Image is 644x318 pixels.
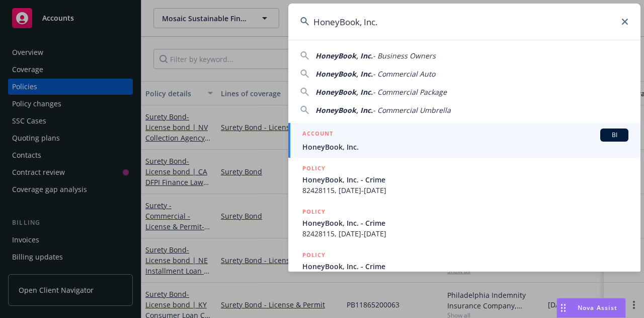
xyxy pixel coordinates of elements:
[288,244,640,288] a: POLICYHoneyBook, Inc. - Crime
[302,129,333,141] h5: ACCOUNT
[302,185,628,196] span: 82428115, [DATE]-[DATE]
[315,51,373,60] span: HoneyBook, Inc.
[373,51,436,60] span: - Business Owners
[288,4,640,40] input: Search...
[288,158,640,201] a: POLICYHoneyBook, Inc. - Crime82428115, [DATE]-[DATE]
[373,105,451,115] span: - Commercial Umbrella
[557,298,570,317] div: Drag to move
[578,303,617,312] span: Nova Assist
[302,207,326,217] h5: POLICY
[302,261,628,272] span: HoneyBook, Inc. - Crime
[373,69,435,79] span: - Commercial Auto
[302,250,326,260] h5: POLICY
[302,218,628,228] span: HoneyBook, Inc. - Crime
[288,201,640,244] a: POLICYHoneyBook, Inc. - Crime82428115, [DATE]-[DATE]
[288,123,640,158] a: ACCOUNTBIHoneyBook, Inc.
[315,105,373,115] span: HoneyBook, Inc.
[302,142,628,152] span: HoneyBook, Inc.
[315,87,373,97] span: HoneyBook, Inc.
[556,298,626,318] button: Nova Assist
[302,174,628,185] span: HoneyBook, Inc. - Crime
[302,163,326,173] h5: POLICY
[604,131,624,140] span: BI
[373,87,447,97] span: - Commercial Package
[302,228,628,239] span: 82428115, [DATE]-[DATE]
[315,69,373,79] span: HoneyBook, Inc.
